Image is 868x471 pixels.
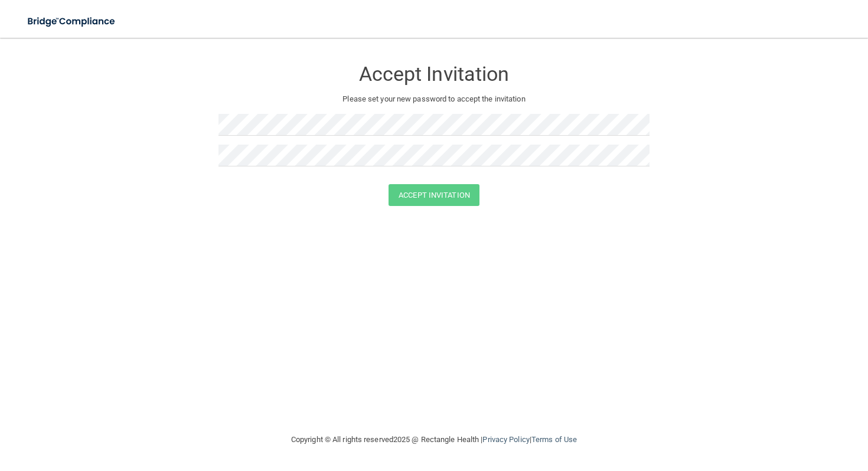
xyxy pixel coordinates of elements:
[531,435,577,444] a: Terms of Use
[18,9,126,34] img: bridge_compliance_login_screen.278c3ca4.svg
[218,421,650,459] div: Copyright © All rights reserved 2025 @ Rectangle Health | |
[482,435,529,444] a: Privacy Policy
[227,92,641,106] p: Please set your new password to accept the invitation
[218,63,650,85] h3: Accept Invitation
[389,184,479,206] button: Accept Invitation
